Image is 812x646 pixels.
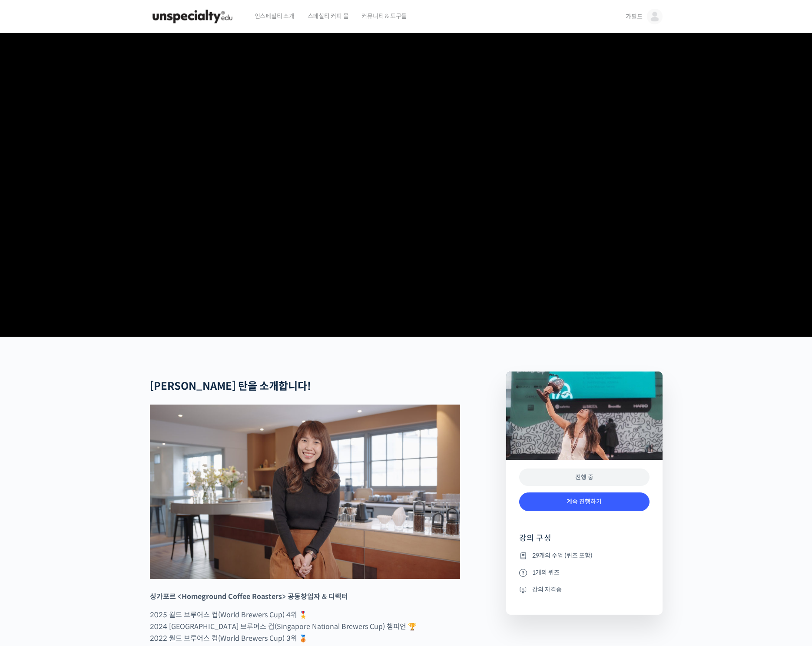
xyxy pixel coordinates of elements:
div: 진행 중 [519,469,650,486]
li: 29개의 수업 (퀴즈 포함) [519,550,650,561]
span: 가필드 [626,13,642,20]
li: 1개의 퀴즈 [519,567,650,578]
h4: 강의 구성 [519,533,650,550]
strong: [PERSON_NAME] 탄을 소개합니다! [150,380,311,393]
li: 강의 자격증 [519,584,650,595]
a: 계속 진행하기 [519,492,650,511]
strong: 싱가포르 <Homeground Coffee Roasters> 공동창업자 & 디렉터 [150,592,348,601]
